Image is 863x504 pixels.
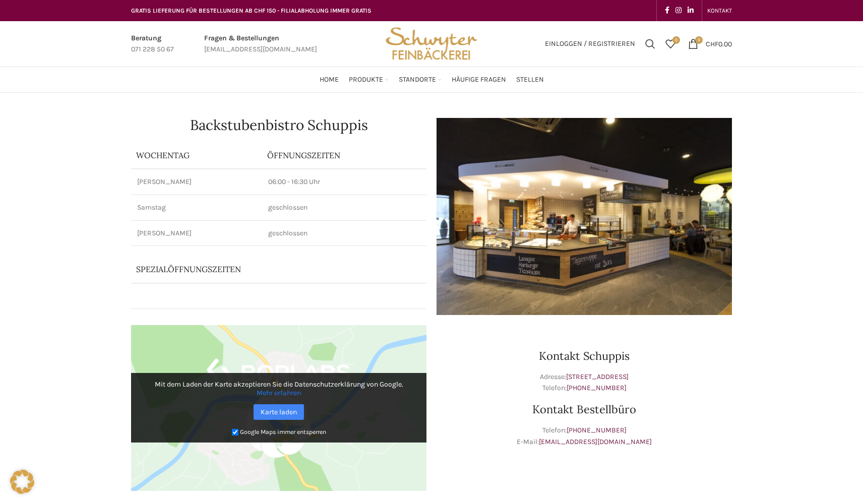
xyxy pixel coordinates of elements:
[268,177,420,187] p: 06:00 - 16:30 Uhr
[516,75,544,85] span: Stellen
[138,380,419,397] p: Mit dem Laden der Karte akzeptieren Sie die Datenschutzerklärung von Google.
[137,177,256,187] p: [PERSON_NAME]
[267,150,421,161] p: ÖFFNUNGSZEITEN
[254,404,304,420] a: Karte laden
[706,39,718,48] span: CHF
[320,70,339,90] a: Home
[268,203,420,213] p: geschlossen
[204,33,317,55] a: Infobox link
[516,70,544,90] a: Stellen
[660,34,681,54] div: Meine Wunschliste
[320,75,339,85] span: Home
[399,70,442,90] a: Standorte
[257,389,301,397] a: Mehr erfahren
[567,384,627,392] a: [PHONE_NUMBER]
[268,228,420,238] p: geschlossen
[131,7,372,14] span: GRATIS LIEFERUNG FÜR BESTELLUNGEN AB CHF 150 - FILIALABHOLUNG IMMER GRATIS
[706,39,732,48] bdi: 0.00
[399,75,436,85] span: Standorte
[232,429,238,435] input: Google Maps immer entsperren
[137,203,256,213] p: Samstag
[349,75,383,85] span: Produkte
[566,372,629,381] a: [STREET_ADDRESS]
[382,21,481,67] img: Bäckerei Schwyter
[707,1,732,21] a: KONTAKT
[640,34,660,54] a: Suchen
[662,4,672,18] a: Facebook social link
[539,437,652,446] a: [EMAIL_ADDRESS][DOMAIN_NAME]
[702,1,737,21] div: Secondary navigation
[136,264,373,275] p: Spezialöffnungszeiten
[452,75,506,85] span: Häufige Fragen
[437,425,732,448] p: Telefon: E-Mail:
[540,34,640,54] a: Einloggen / Registrieren
[437,350,732,361] h3: Kontakt Schuppis
[567,426,627,434] a: [PHONE_NUMBER]
[545,40,635,47] span: Einloggen / Registrieren
[683,34,737,54] a: 0 CHF0.00
[131,118,426,132] h1: Backstubenbistro Schuppis
[382,39,481,47] a: Site logo
[672,4,685,18] a: Instagram social link
[452,70,506,90] a: Häufige Fragen
[437,371,732,394] p: Adresse: Telefon:
[707,7,732,14] span: KONTAKT
[137,228,256,238] p: [PERSON_NAME]
[136,150,257,161] p: Wochentag
[240,428,326,435] small: Google Maps immer entsperren
[349,70,389,90] a: Produkte
[131,325,426,491] img: Google Maps
[660,34,681,54] a: 0
[672,36,680,44] span: 0
[131,33,174,55] a: Infobox link
[695,36,703,44] span: 0
[685,4,697,18] a: Linkedin social link
[437,404,732,415] h3: Kontakt Bestellbüro
[126,70,737,90] div: Main navigation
